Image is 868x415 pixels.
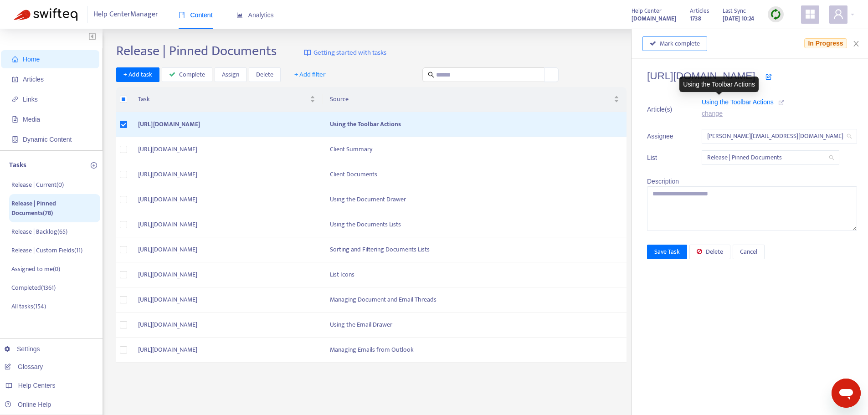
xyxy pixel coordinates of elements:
td: [URL][DOMAIN_NAME] [131,137,323,162]
td: [URL][DOMAIN_NAME] [131,237,323,262]
button: Cancel [733,245,765,259]
span: Getting started with tasks [313,48,386,58]
td: List Icons [323,262,627,287]
td: Using the Documents Lists [323,212,627,237]
span: search [847,133,852,139]
span: Links [23,96,38,103]
td: [URL][DOMAIN_NAME] [131,338,323,363]
span: Assignee [647,131,679,141]
td: [URL][DOMAIN_NAME] [131,112,323,137]
button: + Add task [116,67,159,82]
a: Online Help [5,401,51,408]
span: Help Centers [18,382,56,389]
div: Using the Toolbar Actions [679,77,759,92]
span: appstore [805,9,816,20]
p: Assigned to me ( 0 ) [11,264,60,274]
span: container [12,136,18,143]
span: home [12,56,18,62]
button: Complete [162,67,212,82]
span: Dynamic Content [23,136,72,143]
span: Articles [23,76,44,83]
p: Completed ( 1361 ) [11,283,56,292]
p: Release | Custom Fields ( 11 ) [11,246,82,255]
td: Using the Toolbar Actions [323,112,627,137]
span: Using the Toolbar Actions [702,98,774,106]
a: change [702,110,723,117]
iframe: Button to launch messaging window [832,379,861,408]
span: Home [23,56,40,63]
h4: [URL][DOMAIN_NAME] [647,70,857,82]
span: book [179,12,185,18]
span: Description [647,178,679,185]
span: Save Task [654,247,680,257]
button: Close [850,40,863,48]
span: Delete [706,247,723,257]
span: + Add filter [294,69,326,80]
p: Release | Pinned Documents ( 78 ) [11,199,98,218]
img: Swifteq [14,8,77,21]
strong: [DATE] 10:24 [723,14,754,24]
span: plus-circle [91,162,97,169]
span: Assign [222,70,239,80]
span: account-book [12,76,18,82]
span: Source [330,94,612,104]
p: All tasks ( 154 ) [11,302,46,311]
span: Complete [179,70,205,80]
span: area-chart [236,12,243,18]
button: Save Task [647,245,687,259]
h2: Release | Pinned Documents [116,43,277,59]
a: Settings [5,345,40,353]
img: image-link [304,49,311,56]
p: Tasks [9,160,26,171]
span: search [428,72,434,78]
span: Release | Pinned Documents [707,151,834,164]
span: Media [23,116,40,123]
th: Source [323,87,627,112]
span: close [853,40,860,47]
button: Delete [249,67,281,82]
span: Cancel [740,247,757,257]
span: List [647,153,679,163]
td: [URL][DOMAIN_NAME] [131,262,323,287]
td: [URL][DOMAIN_NAME] [131,287,323,313]
span: Mark complete [660,39,700,49]
span: Content [179,11,213,19]
a: Glossary [5,363,43,370]
p: Release | Current ( 0 ) [11,180,64,190]
span: Help Center [632,6,662,16]
td: Using the Email Drawer [323,313,627,338]
th: Task [131,87,323,112]
td: [URL][DOMAIN_NAME] [131,162,323,187]
td: Managing Document and Email Threads [323,287,627,313]
span: Help Center Manager [93,6,158,23]
button: Delete [689,245,730,259]
td: Sorting and Filtering Documents Lists [323,237,627,262]
span: file-image [12,116,18,123]
span: In Progress [804,38,847,48]
span: link [12,96,18,102]
td: Using the Document Drawer [323,187,627,212]
button: + Add filter [288,67,333,82]
span: kelly.sofia@fyi.app [707,129,852,143]
button: Assign [215,67,247,82]
td: Managing Emails from Outlook [323,338,627,363]
span: Article(s) [647,104,679,114]
a: [DOMAIN_NAME] [632,13,676,24]
p: Release | Backlog ( 65 ) [11,227,67,236]
span: + Add task [123,70,152,80]
span: Task [138,94,308,104]
span: Analytics [236,11,274,19]
span: Last Sync [723,6,746,16]
td: Client Documents [323,162,627,187]
button: Mark complete [642,36,707,51]
span: search [829,155,834,160]
a: Getting started with tasks [304,43,386,63]
img: sync.dc5367851b00ba804db3.png [770,9,781,20]
span: Delete [256,70,273,80]
td: [URL][DOMAIN_NAME] [131,313,323,338]
td: Client Summary [323,137,627,162]
span: Articles [690,6,709,16]
td: [URL][DOMAIN_NAME] [131,187,323,212]
td: [URL][DOMAIN_NAME] [131,212,323,237]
